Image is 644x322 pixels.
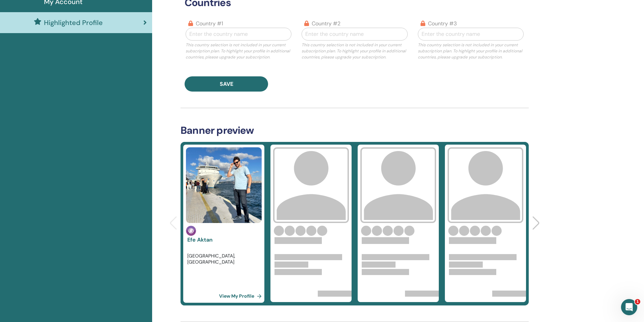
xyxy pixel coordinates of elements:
[621,299,637,315] iframe: Intercom live chat
[185,76,268,92] button: Save
[302,42,407,60] p: This country selection is not included in your current subscription plan. To highlight your profi...
[186,147,262,223] img: default.jpg
[360,147,436,223] img: user-dummy-placeholder.svg
[273,147,349,223] img: user-dummy-placeholder.svg
[181,124,529,137] h3: Banner preview
[186,42,291,60] p: This country selection is not included in your current subscription plan. To highlight your profi...
[187,253,260,265] p: [GEOGRAPHIC_DATA], [GEOGRAPHIC_DATA]
[428,20,457,28] label: country #3
[44,18,103,28] span: Highlighted Profile
[196,20,223,28] label: country #1
[219,289,264,303] a: View My Profile
[448,147,523,223] img: user-dummy-placeholder.svg
[635,299,640,304] span: 1
[187,236,213,243] a: Efe Aktan
[418,42,524,60] p: This country selection is not included in your current subscription plan. To highlight your profi...
[312,20,340,28] label: country #2
[220,80,233,88] span: Save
